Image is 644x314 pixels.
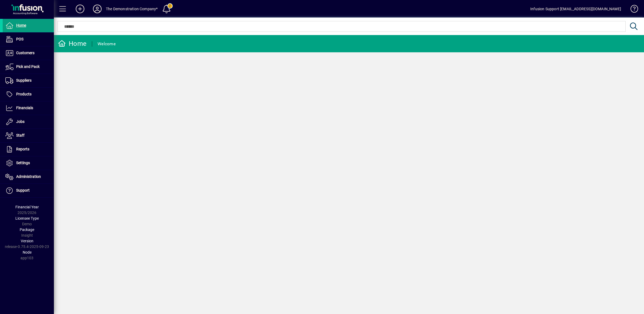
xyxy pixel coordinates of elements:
[20,227,34,232] span: Package
[89,4,106,14] button: Profile
[3,60,54,74] a: Pick and Pack
[16,78,32,82] span: Suppliers
[626,1,637,19] a: Knowledge Base
[16,51,34,55] span: Customers
[16,37,23,41] span: POS
[16,188,30,192] span: Support
[16,119,25,124] span: Jobs
[98,40,116,48] div: Welcome
[15,205,39,209] span: Financial Year
[23,250,32,254] span: Node
[3,46,54,60] a: Customers
[16,92,32,96] span: Products
[3,143,54,156] a: Reports
[3,129,54,142] a: Staff
[3,156,54,170] a: Settings
[71,4,89,14] button: Add
[3,170,54,184] a: Administration
[16,174,41,179] span: Administration
[16,161,30,165] span: Settings
[16,133,25,137] span: Staff
[15,216,39,220] span: Licensee Type
[3,115,54,129] a: Jobs
[530,5,621,13] div: Infusion Support [EMAIL_ADDRESS][DOMAIN_NAME]
[106,5,158,13] div: The Demonstration Company*
[58,39,86,48] div: Home
[3,101,54,115] a: Financials
[3,184,54,197] a: Support
[3,88,54,101] a: Products
[16,23,26,27] span: Home
[3,74,54,87] a: Suppliers
[3,33,54,46] a: POS
[16,147,29,151] span: Reports
[16,106,33,110] span: Financials
[16,64,40,69] span: Pick and Pack
[21,239,33,243] span: Version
